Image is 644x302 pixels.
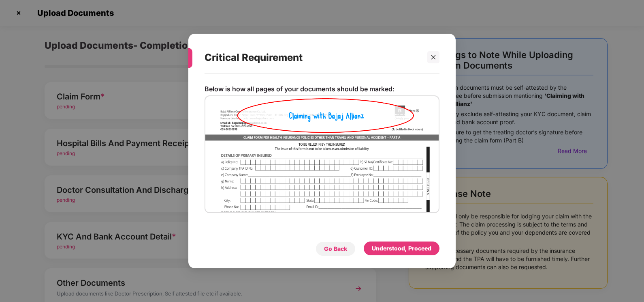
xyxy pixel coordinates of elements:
[205,42,420,73] div: Critical Requirement
[205,85,394,93] p: Below is how all pages of your documents should be marked:
[324,244,347,253] div: Go Back
[372,244,431,253] div: Understood, Proceed
[431,54,436,60] span: close
[205,95,439,213] img: bajajAllianz.png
